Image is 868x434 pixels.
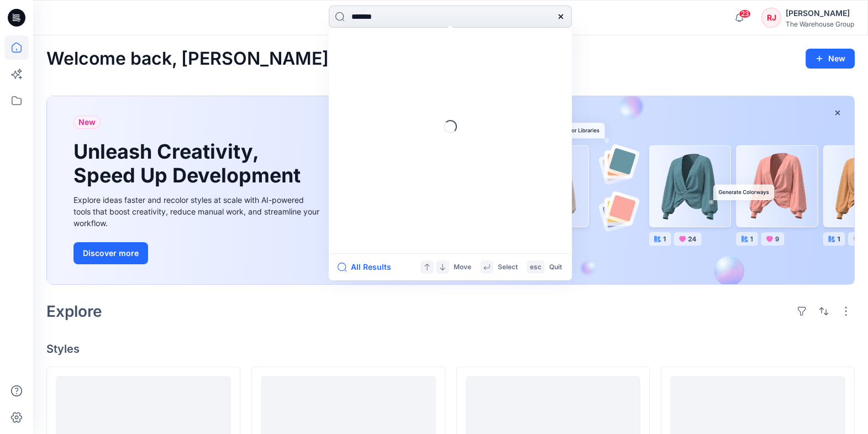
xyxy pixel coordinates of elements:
[73,140,306,187] h1: Unleash Creativity, Speed Up Development
[46,302,102,320] h2: Explore
[498,262,518,273] p: Select
[46,342,855,355] h4: Styles
[761,8,781,28] div: RJ
[73,242,148,264] button: Discover more
[454,262,471,273] p: Move
[73,194,322,229] div: Explore ideas faster and recolor styles at scale with AI-powered tools that boost creativity, red...
[786,7,854,20] div: [PERSON_NAME]
[530,262,541,273] p: esc
[549,262,562,273] p: Quit
[786,20,854,28] div: The Warehouse Group
[46,49,329,69] h2: Welcome back, [PERSON_NAME]
[78,116,96,129] span: New
[338,260,398,274] button: All Results
[73,242,322,264] a: Discover more
[739,9,751,18] span: 23
[806,49,855,69] button: New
